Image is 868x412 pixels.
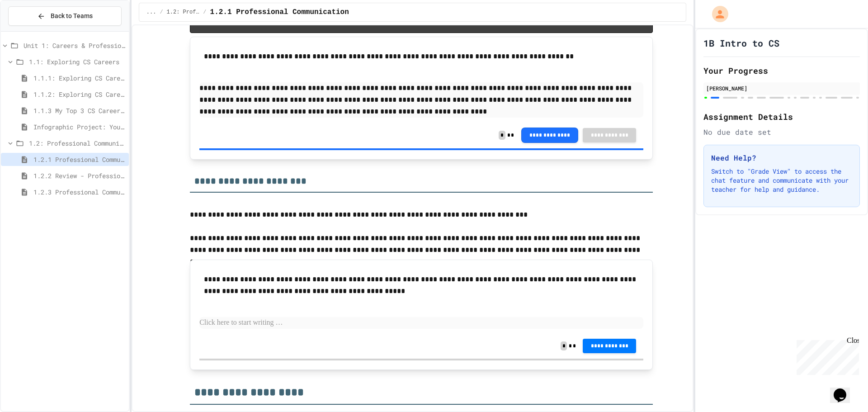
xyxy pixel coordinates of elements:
[33,122,125,132] span: Infographic Project: Your favorite CS
[29,138,125,148] span: 1.2: Professional Communication
[210,7,349,18] span: 1.2.1 Professional Communication
[33,187,125,197] span: 1.2.3 Professional Communication Challenge
[793,336,859,375] iframe: chat widget
[830,376,859,403] iframe: chat widget
[29,57,125,66] span: 1.1: Exploring CS Careers
[711,167,852,194] p: Switch to "Grade View" to access the chat feature and communicate with your teacher for help and ...
[33,171,125,180] span: 1.2.2 Review - Professional Communication
[33,155,125,164] span: 1.2.1 Professional Communication
[167,9,200,16] span: 1.2: Professional Communication
[4,4,62,57] div: Chat with us now!Close
[33,106,125,115] span: 1.1.3 My Top 3 CS Careers!
[146,9,156,16] span: ...
[703,110,860,123] h2: Assignment Details
[33,90,125,99] span: 1.1.2: Exploring CS Careers - Review
[203,9,206,16] span: /
[703,64,860,77] h2: Your Progress
[703,127,860,137] div: No due date set
[160,9,163,16] span: /
[703,4,731,24] div: My Account
[703,37,779,49] h1: 1B Intro to CS
[51,11,93,21] span: Back to Teams
[24,41,125,50] span: Unit 1: Careers & Professionalism
[706,84,857,92] div: [PERSON_NAME]
[711,152,852,163] h3: Need Help?
[33,73,125,83] span: 1.1.1: Exploring CS Careers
